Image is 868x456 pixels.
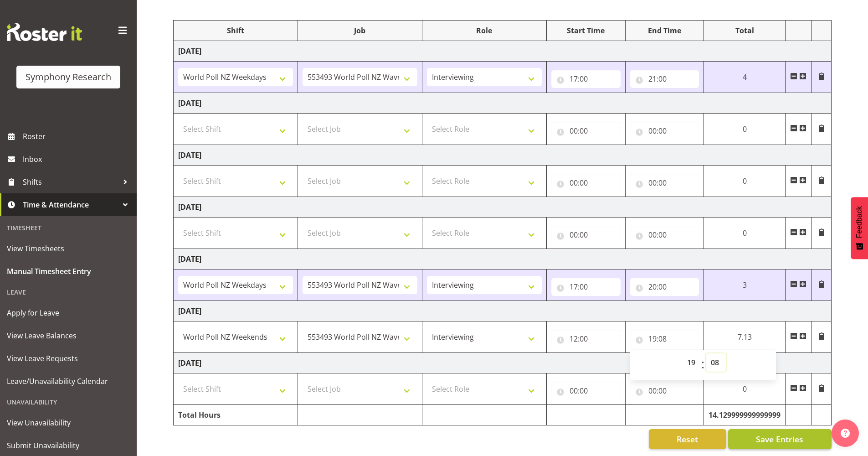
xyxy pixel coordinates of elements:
[551,330,621,348] input: Click to select...
[2,411,134,434] a: View Unavailability
[26,70,111,84] div: Symphony Research
[704,373,786,405] td: 0
[704,62,786,93] td: 4
[2,347,134,370] a: View Leave Requests
[174,353,832,373] td: [DATE]
[704,166,786,197] td: 0
[701,353,704,376] span: :
[23,198,118,212] span: Time & Attendance
[174,249,832,269] td: [DATE]
[7,374,130,388] span: Leave/Unavailability Calendar
[756,433,803,445] span: Save Entries
[2,301,134,324] a: Apply for Leave
[704,218,786,249] td: 0
[7,306,130,320] span: Apply for Leave
[855,206,863,238] span: Feedback
[728,429,832,449] button: Save Entries
[851,197,868,259] button: Feedback - Show survey
[2,218,134,237] div: Timesheet
[630,226,699,244] input: Click to select...
[174,405,298,425] td: Total Hours
[7,242,130,255] span: View Timesheets
[551,278,621,296] input: Click to select...
[630,25,699,36] div: End Time
[704,405,786,425] td: 14.129999999999999
[174,145,832,166] td: [DATE]
[630,382,699,400] input: Click to select...
[630,122,699,140] input: Click to select...
[704,321,786,353] td: 7.13
[677,433,698,445] span: Reset
[23,130,132,143] span: Roster
[551,122,621,140] input: Click to select...
[2,260,134,283] a: Manual Timesheet Entry
[7,329,130,342] span: View Leave Balances
[551,226,621,244] input: Click to select...
[704,269,786,301] td: 3
[649,429,726,449] button: Reset
[709,25,781,36] div: Total
[704,114,786,145] td: 0
[630,278,699,296] input: Click to select...
[174,41,832,62] td: [DATE]
[551,70,621,88] input: Click to select...
[178,25,293,36] div: Shift
[174,197,832,218] td: [DATE]
[551,174,621,192] input: Click to select...
[630,330,699,348] input: Click to select...
[427,25,542,36] div: Role
[2,283,134,301] div: Leave
[551,25,621,36] div: Start Time
[23,152,132,166] span: Inbox
[7,439,130,452] span: Submit Unavailability
[2,237,134,260] a: View Timesheets
[174,301,832,321] td: [DATE]
[630,70,699,88] input: Click to select...
[7,23,82,41] img: Rosterit website logo
[7,352,130,365] span: View Leave Requests
[174,93,832,114] td: [DATE]
[2,370,134,393] a: Leave/Unavailability Calendar
[7,416,130,430] span: View Unavailability
[7,264,130,278] span: Manual Timesheet Entry
[2,324,134,347] a: View Leave Balances
[630,174,699,192] input: Click to select...
[841,429,850,438] img: help-xxl-2.png
[303,25,417,36] div: Job
[2,393,134,411] div: Unavailability
[551,382,621,400] input: Click to select...
[23,175,118,189] span: Shifts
